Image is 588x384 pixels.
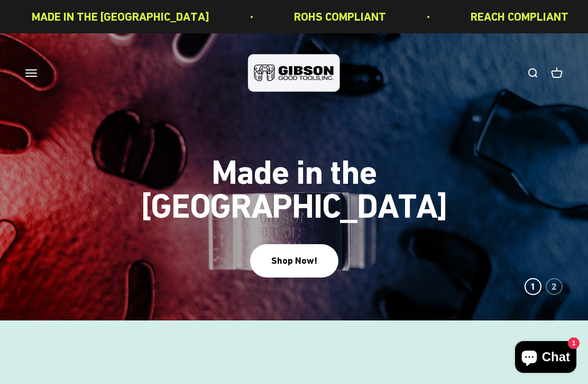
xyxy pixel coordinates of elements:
[250,244,338,278] button: Shop Now!
[16,7,194,26] p: MADE IN THE [GEOGRAPHIC_DATA]
[546,278,563,295] button: 2
[512,341,580,376] inbox-online-store-chat: Shopify online store chat
[278,7,370,26] p: ROHS COMPLIANT
[455,7,553,26] p: REACH COMPLIANT
[525,278,541,295] button: 1
[88,186,500,226] split-lines: Made in the [GEOGRAPHIC_DATA]
[271,253,317,269] div: Shop Now!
